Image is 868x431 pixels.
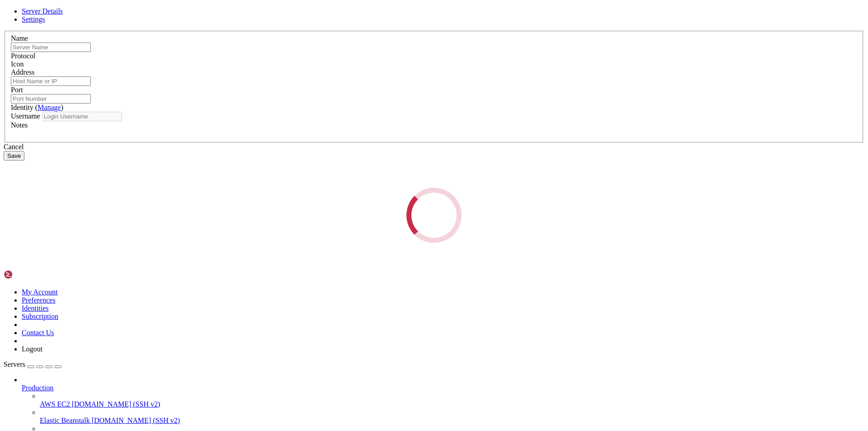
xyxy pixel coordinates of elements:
[11,60,24,68] label: Icon
[11,86,23,94] label: Port
[38,104,61,111] a: Manage
[11,76,91,86] input: Host Name or IP
[11,94,91,104] input: Port Number
[4,151,24,161] button: Save
[11,52,35,60] label: Protocol
[40,392,864,408] li: AWS EC2 [DOMAIN_NAME] (SSH v2)
[40,400,864,408] a: AWS EC2 [DOMAIN_NAME] (SSH v2)
[40,417,90,424] span: Elastic Beanstalk
[42,112,122,121] input: Login Username
[11,121,28,129] label: Notes
[22,384,53,392] span: Production
[11,43,91,52] input: Server Name
[4,270,56,279] img: Shellngn
[22,304,49,312] a: Identities
[22,313,58,320] a: Subscription
[22,345,42,353] a: Logout
[22,7,63,15] a: Server Details
[22,384,864,392] a: Production
[22,15,45,23] a: Settings
[40,400,70,408] span: AWS EC2
[4,360,25,368] span: Servers
[22,296,56,304] a: Preferences
[4,143,864,151] div: Cancel
[92,417,180,424] span: [DOMAIN_NAME] (SSH v2)
[11,68,34,76] label: Address
[4,360,61,368] a: Servers
[40,408,864,425] li: Elastic Beanstalk [DOMAIN_NAME] (SSH v2)
[22,329,54,336] a: Contact Us
[35,104,63,111] span: ( )
[11,112,40,120] label: Username
[11,104,63,111] label: Identity
[72,400,160,408] span: [DOMAIN_NAME] (SSH v2)
[398,179,470,251] div: Loading...
[22,288,58,296] a: My Account
[11,34,28,42] label: Name
[40,417,864,425] a: Elastic Beanstalk [DOMAIN_NAME] (SSH v2)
